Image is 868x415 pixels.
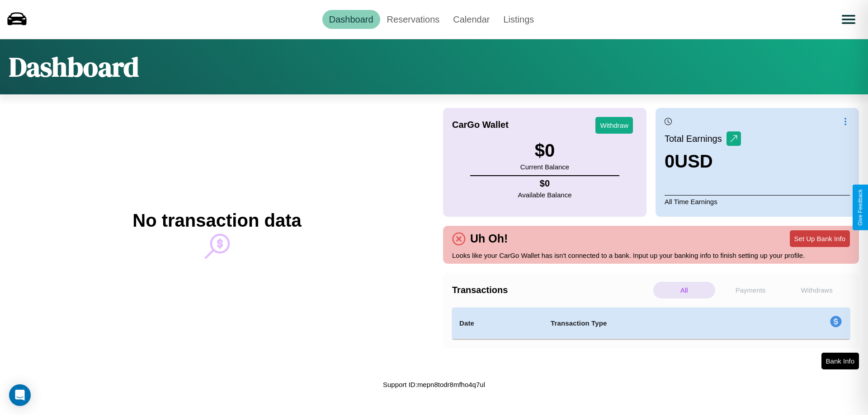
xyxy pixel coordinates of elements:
[665,131,726,147] p: Total Earnings
[520,140,569,161] h3: $ 0
[383,378,485,391] p: Support ID: mepn8todr8mfho4q7ul
[496,10,541,29] a: Listings
[720,282,782,298] p: Payments
[452,249,850,261] p: Looks like your CarGo Wallet has isn't connected to a bank. Input up your banking info to finish ...
[452,120,509,130] h4: CarGo Wallet
[821,353,859,369] button: Bank Info
[790,230,850,247] button: Set Up Bank Info
[551,318,756,329] h4: Transaction Type
[518,178,572,189] h4: $ 0
[466,232,512,245] h4: Uh Oh!
[520,161,569,173] p: Current Balance
[665,195,850,208] p: All Time Earnings
[132,210,301,231] h2: No transaction data
[322,10,380,29] a: Dashboard
[9,48,139,85] h1: Dashboard
[595,117,633,134] button: Withdraw
[665,151,741,172] h3: 0 USD
[518,189,572,201] p: Available Balance
[452,308,850,339] table: simple table
[446,10,496,29] a: Calendar
[459,318,536,329] h4: Date
[452,285,651,295] h4: Transactions
[380,10,447,29] a: Reservations
[653,282,715,298] p: All
[836,7,861,32] button: Open menu
[786,282,848,298] p: Withdraws
[857,189,863,226] div: Give Feedback
[9,384,31,406] div: Open Intercom Messenger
